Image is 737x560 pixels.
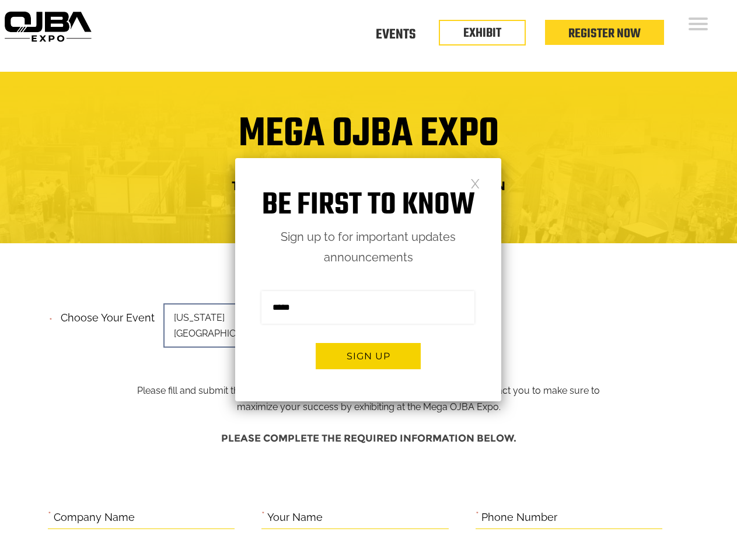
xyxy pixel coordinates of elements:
p: Please fill and submit the information below and one of our team members will contact you to make... [128,308,609,415]
span: [US_STATE][GEOGRAPHIC_DATA] [163,303,327,348]
label: Choose your event [54,302,155,327]
h4: Please complete the required information below. [48,427,690,450]
label: Company Name [54,509,135,527]
a: Close [470,178,480,188]
label: Phone Number [481,509,557,527]
h4: Trade Show Exhibit Space Application [9,175,728,197]
label: Your Name [267,509,323,527]
a: EXHIBIT [463,23,501,43]
p: Sign up to for important updates announcements [235,227,501,268]
h1: Mega OJBA Expo [9,118,728,164]
h1: Be first to know [235,187,501,224]
a: Register Now [568,24,641,44]
button: Sign up [316,343,421,369]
